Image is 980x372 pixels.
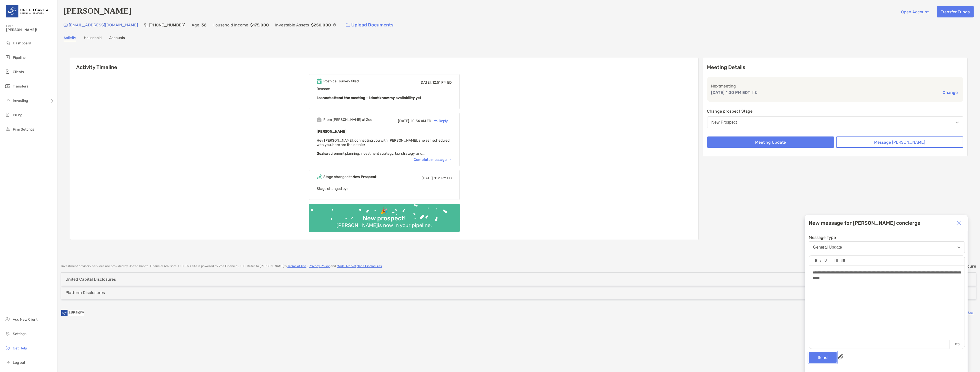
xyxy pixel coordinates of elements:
img: button icon [346,23,350,27]
button: New Prospect [707,116,964,128]
img: communication type [753,91,757,95]
img: pipeline icon [5,54,11,60]
img: Editor control icon [815,259,817,262]
img: transfers icon [5,83,11,89]
span: Transfers [13,84,28,89]
button: Message [PERSON_NAME] [836,136,963,148]
a: Model Marketplace Disclosures [337,264,382,268]
span: Billing [13,113,22,117]
p: Investment advisory services are provided by United Capital Financial Advisors, LLC . This site i... [61,264,383,268]
img: Open dropdown arrow [957,247,961,248]
p: $175,000 [250,22,269,28]
img: Expand or collapse [946,220,951,226]
div: [PERSON_NAME] is now in your pipeline. [334,222,434,228]
a: Terms of Use [287,264,306,268]
div: 🎉 [378,207,390,215]
img: United Capital Logo [6,2,51,21]
img: billing icon [5,112,11,118]
button: Transfer Funds [937,6,974,17]
span: Dashboard [13,41,31,45]
div: Stage changed to [323,175,376,179]
p: 120 [949,340,965,349]
img: Editor control icon [835,259,838,262]
img: Confetti [309,204,460,228]
button: Meeting Update [707,136,834,148]
img: Event icon [317,174,322,179]
span: Get Help [13,346,27,350]
img: Editor control icon [824,259,827,262]
img: Editor control icon [820,259,821,262]
span: Hey [PERSON_NAME], connecting you with [PERSON_NAME], she self scheduled with you, here are the d... [317,138,449,156]
button: Send [809,352,837,363]
span: Firm Settings [13,127,34,132]
p: Next meeting [711,83,959,89]
a: Household [84,36,102,41]
img: clients icon [5,68,11,75]
p: Meeting Details [707,64,964,71]
p: [PHONE_NUMBER] [149,22,185,28]
span: [DATE], [422,176,434,180]
div: Post-call survey filled. [323,79,360,83]
div: Reply [431,118,448,124]
span: Message Type [809,235,965,240]
img: add_new_client icon [5,316,11,322]
button: Change [941,90,959,95]
div: New Prospect [712,120,737,125]
button: General Update [809,241,965,253]
button: Open Account [897,6,933,17]
p: Age [192,22,199,28]
div: Complete message [414,158,452,162]
img: paperclip attachments [838,354,843,359]
span: Log out [13,360,25,365]
span: Settings [13,332,26,336]
div: Platform Disclosures [65,290,105,295]
span: 1:31 PM ED [434,176,452,180]
span: Clients [13,70,24,74]
a: Upload Documents [342,19,397,31]
h4: [PERSON_NAME] [64,6,132,17]
img: dashboard icon [5,40,11,46]
img: Editor control icon [841,259,845,262]
img: settings icon [5,330,11,337]
img: Event icon [317,79,322,84]
img: Event icon [317,117,322,122]
div: New prospect! [361,215,408,222]
span: Pipeline [13,55,26,60]
span: Investing [13,99,28,103]
span: Add New Client [13,317,37,322]
img: logout icon [5,359,11,365]
img: Phone Icon [144,23,148,27]
img: investing icon [5,97,11,103]
p: Change prospect Stage [707,108,964,114]
span: 12:51 PM ED [432,80,452,85]
b: I cannot attend the meeting - I dont know my availability yet [317,96,421,100]
span: [DATE], [419,80,432,85]
img: Chevron icon [449,159,452,160]
a: Privacy Policy [309,264,330,268]
p: 36 [201,22,206,28]
b: [PERSON_NAME] [317,129,346,134]
div: General Update [813,245,842,250]
p: Stage changed by: [317,185,452,192]
div: New message for [PERSON_NAME] concierge [809,220,921,226]
img: get-help icon [5,345,11,351]
div: From [PERSON_NAME] at Zoe [323,118,372,122]
a: Activity [64,36,76,41]
span: [PERSON_NAME]! [6,28,54,32]
div: United Capital Disclosures [65,277,116,282]
img: Open dropdown arrow [956,122,959,123]
span: Reason: [317,87,452,101]
img: Reply icon [434,119,438,123]
p: Investable Assets [275,22,309,28]
b: New Prospect [353,175,376,179]
img: Close [956,220,961,226]
p: [EMAIL_ADDRESS][DOMAIN_NAME] [69,22,138,28]
h6: Activity Timeline [70,58,698,70]
p: Household Income [213,22,248,28]
img: firm-settings icon [5,126,11,132]
img: company logo [61,307,84,319]
a: Accounts [109,36,125,41]
img: Email Icon [64,24,68,27]
span: [DATE], [398,119,410,123]
p: $250,000 [311,22,331,28]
